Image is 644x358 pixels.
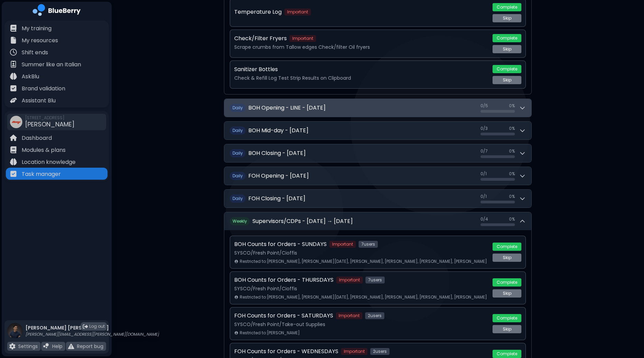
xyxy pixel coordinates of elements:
[25,120,75,128] span: [PERSON_NAME]
[509,216,515,222] span: 0 %
[68,343,74,349] img: file icon
[481,171,487,177] span: 0 / 1
[33,4,81,18] img: company logo
[248,126,308,135] h2: BOH Mid-day - [DATE]
[493,314,521,322] button: Complete
[284,9,311,15] span: Important
[336,312,362,319] span: Important
[22,146,66,154] p: Modules & plans
[359,241,378,248] span: 7 user s
[234,321,488,327] p: SYSCO/Fresh Point/Take-out Supplies
[493,350,521,358] button: Complete
[230,149,246,157] span: Daily
[248,172,309,180] h2: FOH Opening - [DATE]
[83,324,88,329] img: logout
[365,277,385,283] span: 7 user s
[234,65,278,74] p: Sanitizer Bottles
[493,14,521,22] button: Skip
[10,25,17,32] img: file icon
[234,250,488,256] p: SYSCO/Fresh Point/Cioffis
[89,324,105,329] span: Log out
[493,325,521,333] button: Skip
[10,134,17,141] img: file icon
[224,122,531,139] button: DailyBOH Mid-day - [DATE]0/30%
[493,243,521,251] button: Complete
[22,36,58,45] p: My resources
[10,158,17,165] img: file icon
[493,76,521,84] button: Skip
[25,332,159,337] p: [PERSON_NAME][EMAIL_ADDRESS][PERSON_NAME][DOMAIN_NAME]
[22,48,48,57] p: Shift ends
[230,126,246,135] span: Daily
[10,170,17,177] img: file icon
[234,34,287,43] p: Check/Filter Fryers
[10,73,17,80] img: file icon
[234,276,334,284] p: BOH Counts for Orders - THURSDAYS
[248,149,306,157] h2: BOH Closing - [DATE]
[509,148,515,154] span: 0 %
[10,85,17,92] img: file icon
[22,24,52,33] p: My training
[9,343,15,349] img: file icon
[481,148,488,154] span: 0 / 7
[252,217,353,225] h2: Supervisors/CDPs - [DATE] → [DATE]
[234,75,488,81] p: Check & Refill Log Test Strip Results on Clipboard
[10,146,17,153] img: file icon
[22,85,65,93] p: Brand validation
[224,212,531,230] button: WeeklySupervisors/CDPs - [DATE] → [DATE]0/40%
[234,286,488,292] p: SYSCO/Fresh Point/Cioffis
[290,35,316,42] span: Important
[25,325,159,331] p: [PERSON_NAME] [PERSON_NAME]
[365,312,384,319] span: 2 user s
[22,60,81,69] p: Summer like an Italian
[509,171,515,177] span: 0 %
[22,134,52,142] p: Dashboard
[224,167,531,185] button: DailyFOH Opening - [DATE]0/10%
[25,115,75,121] span: [STREET_ADDRESS]
[481,126,488,131] span: 0 / 3
[230,104,246,112] span: Daily
[240,294,487,300] span: Restricted to: [PERSON_NAME], [PERSON_NAME][DATE], [PERSON_NAME], [PERSON_NAME], [PERSON_NAME], [...
[481,216,488,222] span: 0 / 4
[224,144,531,162] button: DailyBOH Closing - [DATE]0/70%
[240,259,487,264] span: Restricted to: [PERSON_NAME], [PERSON_NAME][DATE], [PERSON_NAME], [PERSON_NAME], [PERSON_NAME], [...
[341,348,368,355] span: Important
[493,65,521,73] button: Complete
[234,347,338,356] p: FOH Counts for Orders - WEDNESDAYS
[22,72,39,81] p: AskBlu
[22,97,56,105] p: Assistant Blu
[509,126,515,131] span: 0 %
[336,277,363,283] span: Important
[10,49,17,56] img: file icon
[224,190,531,208] button: DailyFOH Closing - [DATE]0/10%
[493,3,521,11] button: Complete
[481,103,488,109] span: 0 / 5
[77,343,103,349] p: Report bug
[10,97,17,104] img: file icon
[22,158,76,166] p: Location knowledge
[22,170,61,178] p: Task manager
[493,278,521,287] button: Complete
[234,8,282,16] p: Temperature Log
[370,348,389,355] span: 2 user s
[493,289,521,298] button: Skip
[493,45,521,53] button: Skip
[43,343,49,349] img: file icon
[493,254,521,262] button: Skip
[224,99,531,117] button: DailyBOH Opening - LINE - [DATE]0/50%
[10,61,17,68] img: file icon
[248,194,305,203] h2: FOH Closing - [DATE]
[10,116,22,128] img: company thumbnail
[230,194,246,203] span: Daily
[234,240,327,248] p: BOH Counts for Orders - SUNDAYS
[509,103,515,109] span: 0 %
[234,44,488,50] p: Scrape crumbs from Tallow edges Check/filter Oil fryers
[509,194,515,199] span: 0 %
[52,343,63,349] p: Help
[234,312,333,320] p: FOH Counts for Orders - SATURDAYS
[7,323,23,345] img: profile photo
[248,104,326,112] h2: BOH Opening - LINE - [DATE]
[230,172,246,180] span: Daily
[329,241,356,248] span: Important
[493,34,521,42] button: Complete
